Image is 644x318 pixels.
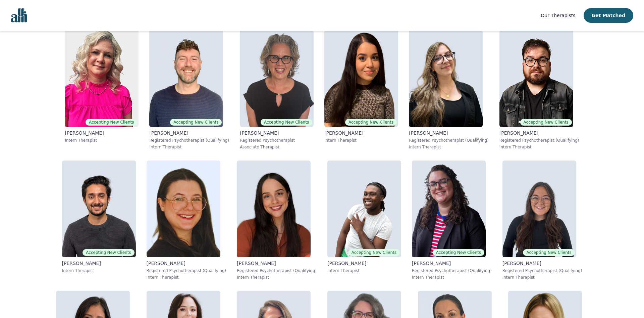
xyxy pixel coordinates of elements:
[149,138,229,143] p: Registered Psychotherapist (Qualifying)
[240,30,314,127] img: Susan_Albaum
[62,268,136,273] p: Intern Therapist
[502,275,582,280] p: Intern Therapist
[59,25,144,155] a: Melissa_StutleyAccepting New Clients[PERSON_NAME]Intern Therapist
[86,119,137,126] span: Accepting New Clients
[147,268,226,273] p: Registered Psychotherapist (Qualifying)
[237,275,317,280] p: Intern Therapist
[234,25,319,155] a: Susan_AlbaumAccepting New Clients[PERSON_NAME]Registered PsychotherapistAssociate Therapist
[237,268,317,273] p: Registered Psychotherapist (Qualifying)
[409,138,489,143] p: Registered Psychotherapist (Qualifying)
[83,249,134,256] span: Accepting New Clients
[147,275,226,280] p: Intern Therapist
[149,130,229,136] p: [PERSON_NAME]
[541,11,575,19] a: Our Therapists
[57,155,141,285] a: Daniel_MendesAccepting New Clients[PERSON_NAME]Intern Therapist
[433,249,484,256] span: Accepting New Clients
[62,161,136,257] img: Daniel_Mendes
[144,25,234,155] a: Ryan_DavisAccepting New Clients[PERSON_NAME]Registered Psychotherapist (Qualifying)Intern Therapist
[11,8,27,22] img: alli logo
[523,249,575,256] span: Accepting New Clients
[240,130,314,136] p: [PERSON_NAME]
[261,119,312,126] span: Accepting New Clients
[348,249,400,256] span: Accepting New Clients
[327,161,401,257] img: Anthony_Kusi
[231,155,322,285] a: Laura_Grohovac[PERSON_NAME]Registered Psychotherapist (Qualifying)Intern Therapist
[502,268,582,273] p: Registered Psychotherapist (Qualifying)
[240,138,314,143] p: Registered Psychotherapist
[240,144,314,150] p: Associate Therapist
[324,30,398,127] img: Heala_Maudoodi
[237,161,311,257] img: Laura_Grohovac
[499,130,579,136] p: [PERSON_NAME]
[324,130,398,136] p: [PERSON_NAME]
[409,130,489,136] p: [PERSON_NAME]
[494,25,585,155] a: Freddie_GiovaneAccepting New Clients[PERSON_NAME]Registered Psychotherapist (Qualifying)Intern Th...
[322,155,407,285] a: Anthony_KusiAccepting New Clients[PERSON_NAME]Intern Therapist
[412,161,486,257] img: Cayley_Hanson
[497,155,588,285] a: Haile_McbrideAccepting New Clients[PERSON_NAME]Registered Psychotherapist (Qualifying)Intern Ther...
[499,144,579,150] p: Intern Therapist
[520,119,572,126] span: Accepting New Clients
[149,144,229,150] p: Intern Therapist
[412,260,492,267] p: [PERSON_NAME]
[319,25,404,155] a: Heala_MaudoodiAccepting New Clients[PERSON_NAME]Intern Therapist
[499,138,579,143] p: Registered Psychotherapist (Qualifying)
[502,260,582,267] p: [PERSON_NAME]
[409,30,483,127] img: Joanna_Komisar
[62,260,136,267] p: [PERSON_NAME]
[149,30,223,127] img: Ryan_Davis
[327,268,401,273] p: Intern Therapist
[141,155,232,285] a: Sarah_Wild[PERSON_NAME]Registered Psychotherapist (Qualifying)Intern Therapist
[327,260,401,267] p: [PERSON_NAME]
[65,138,139,143] p: Intern Therapist
[65,130,139,136] p: [PERSON_NAME]
[404,25,494,155] a: Joanna_Komisar[PERSON_NAME]Registered Psychotherapist (Qualifying)Intern Therapist
[65,30,139,127] img: Melissa_Stutley
[502,161,576,257] img: Haile_Mcbride
[407,155,497,285] a: Cayley_HansonAccepting New Clients[PERSON_NAME]Registered Psychotherapist (Qualifying)Intern Ther...
[409,144,489,150] p: Intern Therapist
[412,275,492,280] p: Intern Therapist
[584,8,633,23] button: Get Matched
[147,161,220,257] img: Sarah_Wild
[237,260,317,267] p: [PERSON_NAME]
[412,268,492,273] p: Registered Psychotherapist (Qualifying)
[324,138,398,143] p: Intern Therapist
[170,119,222,126] span: Accepting New Clients
[499,30,573,127] img: Freddie_Giovane
[147,260,226,267] p: [PERSON_NAME]
[541,13,575,18] span: Our Therapists
[345,119,397,126] span: Accepting New Clients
